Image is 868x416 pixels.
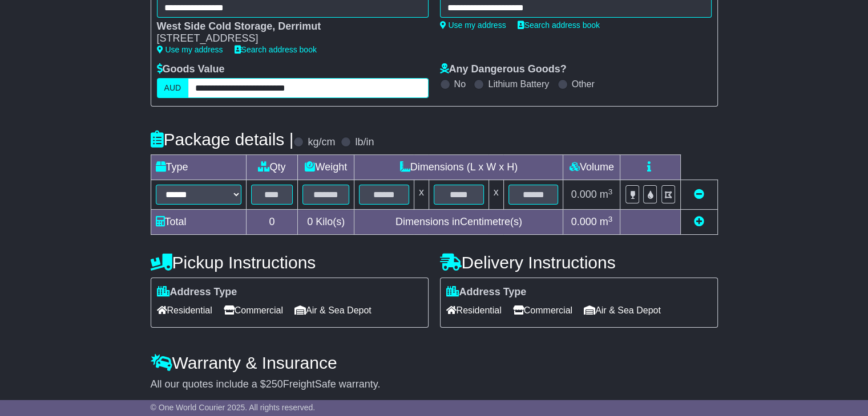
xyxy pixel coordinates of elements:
[151,403,316,412] span: © One World Courier 2025. All rights reserved.
[488,180,503,210] td: x
[563,155,620,180] td: Volume
[307,216,313,227] span: 0
[572,79,595,89] label: Other
[414,180,429,210] td: x
[246,210,298,235] td: 0
[488,79,549,89] label: Lithium Battery
[298,155,354,180] td: Weight
[294,301,372,319] span: Air & Sea Depot
[266,378,283,390] span: 250
[224,301,283,319] span: Commercial
[454,79,466,89] label: No
[151,353,718,372] h4: Warranty & Insurance
[608,215,613,223] sup: 3
[571,189,597,200] span: 0.000
[151,130,294,149] h4: Package details |
[151,378,718,391] div: All our quotes include a $ FreightSafe warranty.
[151,155,246,180] td: Type
[600,189,613,200] span: m
[355,136,374,149] label: lb/in
[518,21,600,30] a: Search address book
[513,301,572,319] span: Commercial
[584,301,661,319] span: Air & Sea Depot
[151,210,246,235] td: Total
[608,187,613,196] sup: 3
[694,216,704,227] a: Add new item
[157,78,189,98] label: AUD
[600,216,613,227] span: m
[354,210,563,235] td: Dimensions in Centimetre(s)
[235,45,317,54] a: Search address book
[446,286,527,299] label: Address Type
[298,210,354,235] td: Kilo(s)
[246,155,298,180] td: Qty
[157,286,237,299] label: Address Type
[440,63,567,76] label: Any Dangerous Goods?
[157,45,223,54] a: Use my address
[157,21,417,33] div: West Side Cold Storage, Derrimut
[151,253,429,272] h4: Pickup Instructions
[157,301,212,319] span: Residential
[694,189,704,200] a: Remove this item
[157,32,417,45] div: [STREET_ADDRESS]
[308,136,335,149] label: kg/cm
[354,155,563,180] td: Dimensions (L x W x H)
[446,301,502,319] span: Residential
[440,21,506,30] a: Use my address
[440,253,718,272] h4: Delivery Instructions
[157,63,225,76] label: Goods Value
[571,216,597,227] span: 0.000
